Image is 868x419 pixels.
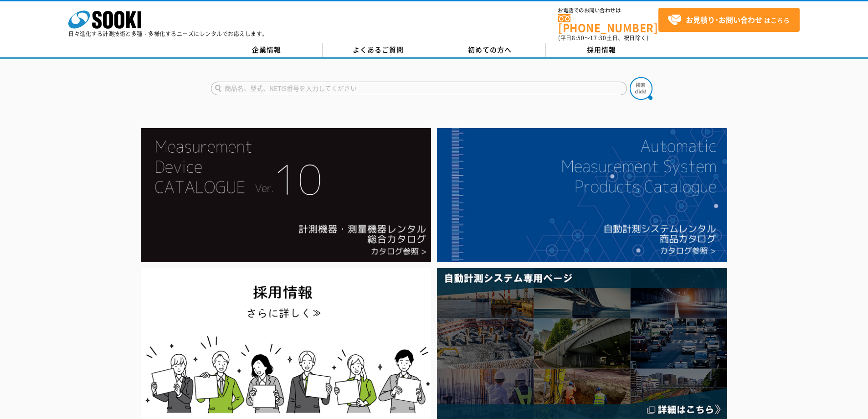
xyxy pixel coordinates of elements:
a: 企業情報 [211,43,323,57]
img: 自動計測システム専用ページ [437,268,727,419]
p: 日々進化する計測技術と多種・多様化するニーズにレンタルでお応えします。 [68,31,268,36]
a: 採用情報 [546,43,657,57]
strong: お見積り･お問い合わせ [686,14,762,25]
span: 8:50 [572,34,585,42]
span: はこちら [668,13,790,27]
span: お電話でのお問い合わせは [558,8,658,13]
img: btn_search.png [630,77,652,100]
a: [PHONE_NUMBER] [558,14,658,33]
span: (平日 ～ 土日、祝日除く) [558,34,648,42]
span: 17:30 [590,34,606,42]
img: 自動計測システムカタログ [437,128,727,262]
input: 商品名、型式、NETIS番号を入力してください [211,82,627,95]
a: 初めての方へ [434,43,546,57]
a: お見積り･お問い合わせはこちら [658,8,800,32]
a: よくあるご質問 [323,43,434,57]
img: Catalog Ver10 [141,128,431,262]
span: 初めての方へ [468,45,512,55]
img: SOOKI recruit [141,268,431,419]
